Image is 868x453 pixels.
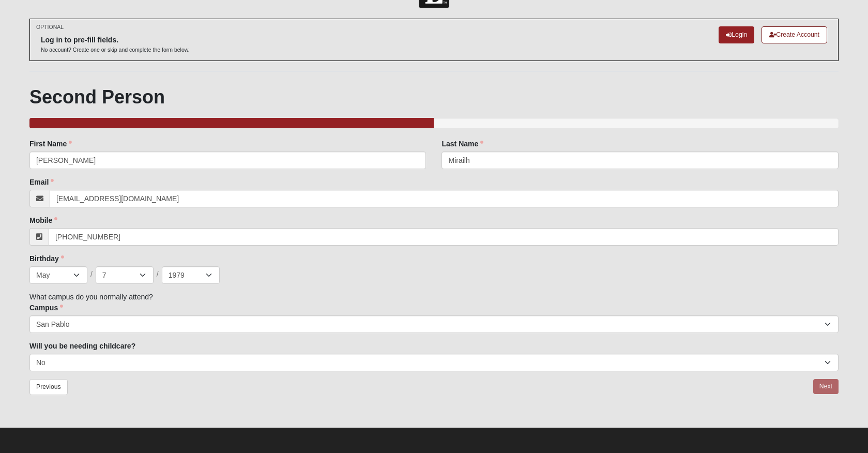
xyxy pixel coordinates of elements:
span: / [157,269,159,280]
label: Birthday [29,253,64,264]
h6: Log in to pre-fill fields. [41,36,190,44]
a: Login [719,26,754,43]
h1: Second Person [29,86,839,108]
span: / [90,269,93,280]
label: Last Name [441,139,483,149]
p: No account? Create one or skip and complete the form below. [41,46,190,54]
label: Will you be needing childcare? [29,341,135,351]
a: Create Account [762,26,827,43]
div: What campus do you normally attend? [29,139,839,371]
a: Previous [29,379,68,395]
label: Email [29,177,54,187]
label: First Name [29,139,72,149]
label: Campus [29,303,63,313]
label: Mobile [29,215,57,225]
small: OPTIONAL [36,23,64,31]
